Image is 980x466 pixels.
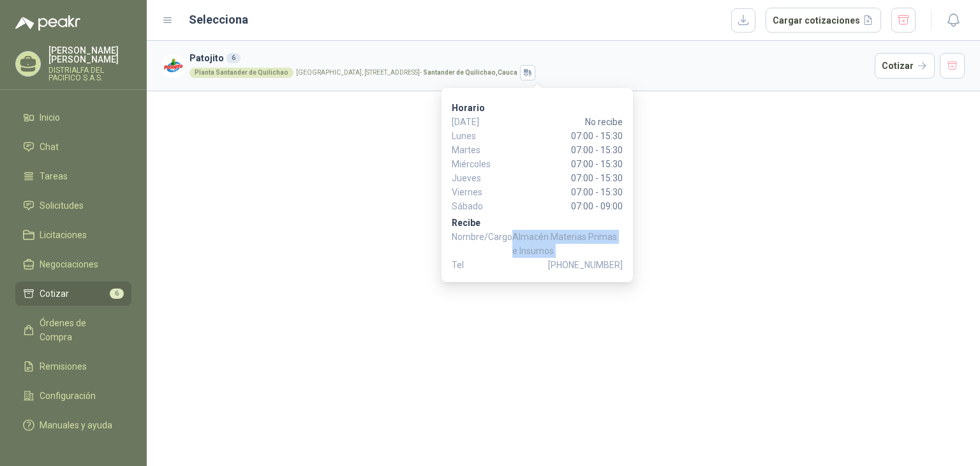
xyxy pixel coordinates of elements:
span: 07:00 - 15:30 [503,171,623,185]
button: Cotizar [875,53,935,79]
span: Manuales y ayuda [40,418,112,432]
span: Solicitudes [40,199,84,213]
p: Horario [452,101,623,115]
button: Cargar cotizaciones [766,8,881,33]
p: [GEOGRAPHIC_DATA], [STREET_ADDRESS] - [296,70,517,76]
a: Chat [15,135,131,159]
strong: Santander de Quilichao , Cauca [423,69,517,76]
a: Solicitudes [15,193,131,218]
a: Configuración [15,384,131,408]
span: Viernes [452,185,503,199]
span: Lunes [452,129,503,143]
span: Chat [40,140,59,154]
span: Órdenes de Compra [40,316,119,344]
div: 6 [226,53,241,63]
a: Negociaciones [15,252,131,276]
h3: Patojito [189,51,870,65]
span: Miércoles [452,157,503,171]
span: 07:00 - 15:30 [503,143,623,157]
p: [PERSON_NAME] [PERSON_NAME] [48,46,131,64]
span: 6 [110,289,124,299]
span: 07:00 - 15:30 [503,157,623,171]
span: Inicio [40,110,60,124]
span: Sábado [452,199,503,213]
h2: Selecciona [189,11,248,29]
span: No recibe [503,115,623,129]
span: Remisiones [40,359,87,373]
span: [DATE] [452,115,503,129]
a: Manuales y ayuda [15,413,131,437]
img: Logo peakr [15,15,80,31]
span: Licitaciones [40,228,87,242]
span: 07:00 - 15:30 [503,129,623,143]
span: Jueves [452,171,503,185]
span: Almacén Materias Primas e Insumos [512,230,623,258]
span: Martes [452,143,503,157]
p: Tel [452,258,623,272]
span: Negociaciones [40,257,98,271]
p: DISTRIALFA DEL PACIFICO S.A.S. [48,66,131,82]
p: Nombre/Cargo [452,230,623,258]
span: 07:00 - 09:00 [503,199,623,213]
a: Cotizar6 [15,282,131,306]
span: 07:00 - 15:30 [503,185,623,199]
span: Tareas [40,169,68,183]
a: Licitaciones [15,223,131,247]
span: Configuración [40,389,96,403]
div: Planta Santander de Quilichao [189,68,293,78]
a: Órdenes de Compra [15,311,131,349]
span: Cotizar [40,287,69,301]
a: Tareas [15,164,131,188]
a: Inicio [15,105,131,130]
span: [PHONE_NUMBER] [548,258,623,272]
a: Remisiones [15,354,131,379]
img: Company Logo [162,55,184,77]
p: Recibe [452,216,623,230]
